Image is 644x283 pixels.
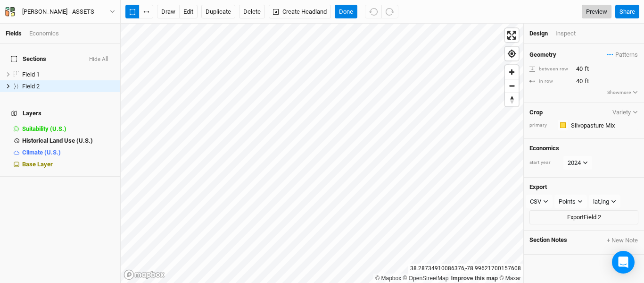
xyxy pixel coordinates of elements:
[529,66,571,73] div: between row
[239,5,265,19] button: Delete
[22,137,93,144] span: Historical Land Use (U.S.)
[29,29,59,38] div: Economics
[124,269,165,280] a: Mapbox logo
[529,145,638,152] h4: Economics
[5,7,116,17] button: [PERSON_NAME] - ASSETS
[505,79,519,93] span: Zoom out
[530,197,541,206] div: CSV
[269,5,331,19] button: Create Headland
[22,161,115,168] div: Base Layer
[589,195,620,209] button: lat,lng
[526,195,553,209] button: CSV
[121,24,523,283] canvas: Map
[22,83,40,90] span: Field 2
[607,88,638,97] button: Showmore
[505,93,519,106] span: Reset bearing to north
[22,71,40,78] span: Field 1
[403,275,449,282] a: OpenStreetMap
[529,29,548,38] div: Design
[529,78,571,85] div: in row
[499,275,521,282] a: Maxar
[201,5,235,19] button: Duplicate
[607,50,638,60] span: Patterns
[335,5,357,19] button: Done
[22,149,115,156] div: Climate (U.S.)
[22,7,94,17] div: [PERSON_NAME] - ASSETS
[375,275,401,282] a: Mapbox
[89,56,109,63] button: Hide All
[179,5,198,19] button: edit
[607,50,638,60] button: Patterns
[6,104,115,123] h4: Layers
[568,120,638,131] input: Silvopasture Mix
[559,197,576,206] div: Points
[505,47,519,60] button: Find my location
[529,210,638,224] button: ExportField 2
[22,83,115,90] div: Field 2
[22,71,115,78] div: Field 1
[22,125,66,132] span: Suitability (U.S.)
[408,264,523,274] div: 38.28734910086376 , -78.99621700157608
[593,197,609,206] div: lat,lng
[582,5,611,19] a: Preview
[529,159,562,166] div: start year
[563,156,592,170] button: 2024
[22,161,53,168] span: Base Layer
[451,275,498,282] a: Improve this map
[555,29,589,38] div: Inspect
[381,5,398,19] button: Redo (^Z)
[529,122,553,129] div: primary
[22,149,61,156] span: Climate (U.S.)
[529,236,567,245] span: Section Notes
[505,79,519,93] button: Zoom out
[606,236,638,245] button: + New Note
[615,5,639,19] button: Share
[22,7,94,17] div: Mooney - ASSETS
[22,137,115,145] div: Historical Land Use (U.S.)
[612,109,638,116] button: Variety
[529,183,638,191] h4: Export
[505,93,519,106] button: Reset bearing to north
[365,5,382,19] button: Undo (^z)
[612,251,635,274] div: Open Intercom Messenger
[529,109,543,116] h4: Crop
[22,125,115,133] div: Suitability (U.S.)
[505,28,519,42] button: Enter fullscreen
[11,55,46,63] span: Sections
[6,30,22,37] a: Fields
[554,195,587,209] button: Points
[505,65,519,79] button: Zoom in
[157,5,180,19] button: draw
[529,51,556,59] h4: Geometry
